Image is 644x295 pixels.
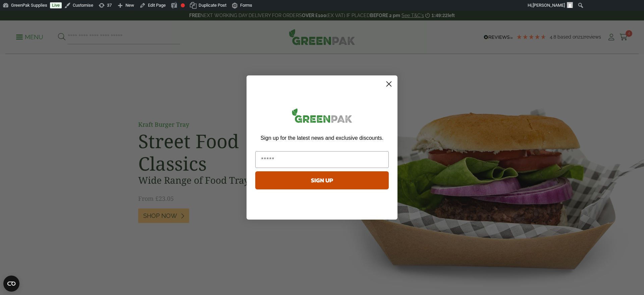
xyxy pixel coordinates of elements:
[383,78,395,90] button: Close dialog
[255,151,389,168] input: Email
[533,3,565,8] span: [PERSON_NAME]
[255,171,389,189] button: SIGN UP
[181,3,185,7] div: Focus keyphrase not set
[50,2,62,8] a: Live
[255,106,389,128] img: greenpak_logo
[261,135,383,141] span: Sign up for the latest news and exclusive discounts.
[3,276,19,292] button: Open CMP widget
